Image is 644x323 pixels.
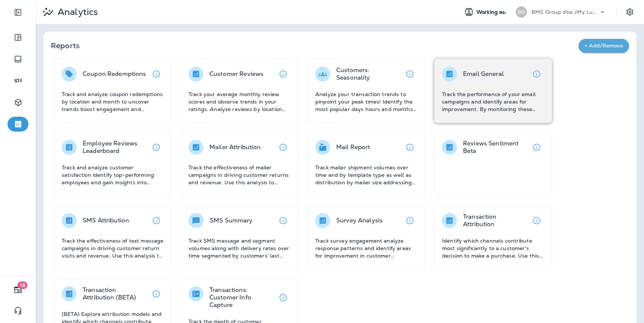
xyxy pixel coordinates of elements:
p: Analyze your transaction trends to pinpoint your peak times! Identify the most popular days hours... [315,90,417,113]
p: Email General [463,70,504,78]
p: Mailer Attribution [209,144,261,151]
p: Mail Report [336,144,370,151]
p: Track mailer shipment volumes over time and by template type as well as distribution by mailer si... [315,164,417,186]
button: Settings [623,5,637,19]
button: View details [276,67,291,81]
p: Reviews Sentiment Beta [463,140,529,155]
button: View details [402,67,417,81]
button: View details [529,67,544,81]
button: View details [149,213,164,228]
button: View details [149,140,164,155]
p: Reports [51,40,579,51]
button: + Add/Remove [579,39,629,53]
p: BMS Group dba Jiffy Lube [531,9,599,15]
span: 18 [18,282,28,289]
p: Transaction Attribution [463,213,529,228]
button: Expand Sidebar [7,5,28,20]
p: Analytics [55,6,98,18]
p: Coupon Redemptions [83,70,146,78]
p: Track SMS message and segment volumes along with delivery rates over time segmented by customers'... [188,237,291,259]
button: View details [529,140,544,155]
button: View details [529,213,544,228]
p: Track survey engagement analyze response patterns and identify areas for improvement in customer ... [315,237,417,259]
p: Customer Reviews [209,70,263,78]
p: Transaction Attribution (BETA) [83,286,149,301]
div: BG [516,6,527,18]
button: View details [276,213,291,228]
p: Track and analyze coupon redemptions by location and month to uncover trends boost engagement and... [62,90,164,113]
button: View details [149,286,164,301]
p: Track the effectiveness of text message campaigns in driving customer return visits and revenue. ... [62,237,164,259]
p: SMS Summary [210,217,253,224]
button: 18 [7,282,28,297]
span: Working as: [476,9,508,15]
p: Track your average monthly review scores and observe trends in your ratings. Analyze reviews by l... [188,90,291,113]
button: View details [276,290,291,305]
p: Employee Reviews Leaderboard [83,140,149,155]
p: Identify which channels contribute most significantly to a customer's decision to make a purchase... [442,237,544,259]
button: View details [276,140,291,155]
p: Track and analyze customer satisfaction identify top-performing employees and gain insights into ... [62,164,164,186]
button: View details [402,213,417,228]
p: Transactions: Customer Info Capture [209,286,276,309]
p: Survey Analysis [336,217,383,224]
button: View details [402,140,417,155]
p: SMS Attribution [83,217,129,224]
p: Customers: Seasonality [336,67,402,81]
button: View details [149,67,164,81]
p: Track the performance of your email campaigns and identify areas for improvement. By monitoring t... [442,90,544,113]
p: Track the effectiveness of mailer campaigns in driving customer returns and revenue. Use this ana... [188,164,291,186]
